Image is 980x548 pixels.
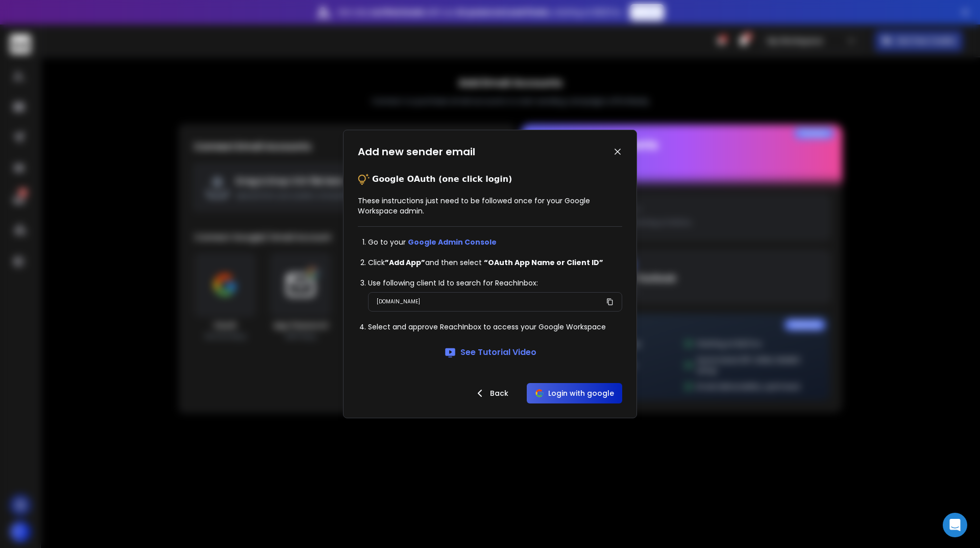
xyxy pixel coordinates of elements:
[527,383,622,403] button: Login with google
[368,278,622,288] li: Use following client Id to search for ReachInbox:
[358,173,370,185] img: tips
[943,513,967,537] div: Open Intercom Messenger
[444,346,536,359] a: See Tutorial Video
[465,383,517,403] button: Back
[358,145,475,159] h1: Add new sender email
[408,237,497,247] a: Google Admin Console
[368,322,622,332] li: Select and approve ReachInbox to access your Google Workspace
[372,173,512,185] p: Google OAuth (one click login)
[385,257,425,268] strong: ”Add App”
[484,257,603,268] strong: “OAuth App Name or Client ID”
[368,237,622,247] li: Go to your
[368,257,622,268] li: Click and then select
[377,297,420,307] p: [DOMAIN_NAME]
[358,196,622,216] p: These instructions just need to be followed once for your Google Workspace admin.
